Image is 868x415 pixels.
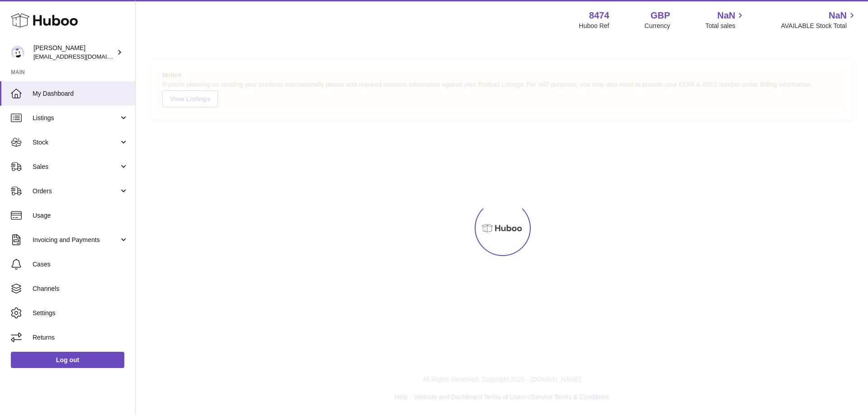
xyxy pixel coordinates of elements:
[33,44,115,61] div: [PERSON_NAME]
[33,187,119,196] span: Orders
[33,333,128,342] span: Returns
[645,22,670,30] div: Currency
[579,22,609,30] div: Huboo Ref
[33,236,119,244] span: Invoicing and Payments
[705,22,745,30] span: Total sales
[33,284,128,293] span: Channels
[651,9,670,22] strong: GBP
[33,163,119,171] span: Sales
[589,9,609,22] strong: 8474
[33,138,119,147] span: Stock
[705,9,745,30] a: NaN Total sales
[33,89,128,98] span: My Dashboard
[33,260,128,269] span: Cases
[781,22,857,30] span: AVAILABLE Stock Total
[717,9,735,22] span: NaN
[781,9,857,30] a: NaN AVAILABLE Stock Total
[11,46,24,59] img: orders@neshealth.com
[33,53,133,60] span: [EMAIL_ADDRESS][DOMAIN_NAME]
[11,352,124,368] a: Log out
[829,9,847,22] span: NaN
[33,309,128,317] span: Settings
[33,114,119,122] span: Listings
[33,211,128,220] span: Usage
